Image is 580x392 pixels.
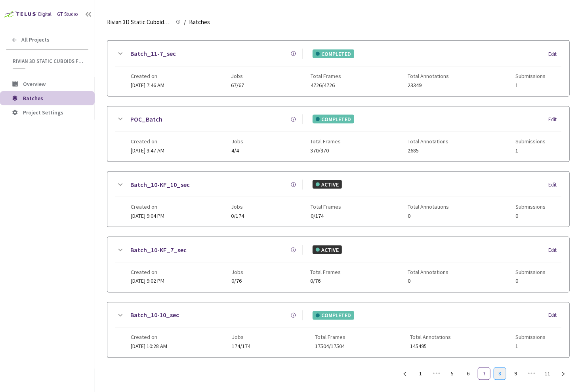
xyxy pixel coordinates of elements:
[561,372,566,377] span: right
[231,278,243,284] span: 0/76
[107,17,171,27] span: Rivian 3D Static Cuboids fixed[2024-25]
[408,204,449,210] span: Total Annotations
[57,10,78,18] div: GT Studio
[548,181,561,189] div: Edit
[408,138,449,145] span: Total Annotations
[313,49,354,58] div: COMPLETED
[131,212,164,219] span: [DATE] 9:04 PM
[446,368,458,380] a: 5
[313,115,354,124] div: COMPLETED
[231,213,244,219] span: 0/174
[231,73,244,79] span: Jobs
[23,109,63,116] span: Project Settings
[399,367,411,380] li: Previous Page
[430,367,443,380] li: Previous 5 Pages
[130,310,179,320] a: Batch_10-10_sec
[313,180,342,189] div: ACTIVE
[231,138,243,145] span: Jobs
[130,180,190,190] a: Batch_10-KF_10_sec
[516,344,546,350] span: 1
[478,368,490,380] a: 7
[131,147,164,154] span: [DATE] 3:47 AM
[403,372,407,377] span: left
[548,312,561,320] div: Edit
[131,204,164,210] span: Created on
[130,245,187,255] a: Batch_10-KF_7_sec
[189,17,210,27] span: Batches
[232,344,250,350] span: 174/174
[408,82,449,88] span: 23349
[430,367,443,380] span: •••
[542,368,553,380] a: 11
[313,245,342,254] div: ACTIVE
[541,367,554,380] li: 11
[131,343,167,350] span: [DATE] 10:28 AM
[414,367,427,380] li: 1
[509,367,522,380] li: 9
[231,148,243,154] span: 4/4
[516,213,546,219] span: 0
[516,269,546,275] span: Submissions
[557,367,570,380] li: Next Page
[548,246,561,254] div: Edit
[446,367,459,380] li: 5
[310,269,341,275] span: Total Frames
[231,204,244,210] span: Jobs
[131,278,164,285] span: [DATE] 9:02 PM
[525,367,538,380] span: •••
[410,334,451,341] span: Total Annotations
[107,107,569,162] div: POC_BatchCOMPLETEDEditCreated on[DATE] 3:47 AMJobs4/4Total Frames370/370Total Annotations2685Subm...
[310,138,341,145] span: Total Frames
[516,334,546,341] span: Submissions
[130,49,176,59] a: Batch_11-7_sec
[23,95,43,102] span: Batches
[557,367,570,380] button: right
[231,82,244,88] span: 67/67
[107,237,569,292] div: Batch_10-KF_7_secACTIVEEditCreated on[DATE] 9:02 PMJobs0/76Total Frames0/76Total Annotations0Subm...
[548,50,561,58] div: Edit
[131,138,164,145] span: Created on
[21,36,50,43] span: All Projects
[131,82,164,89] span: [DATE] 7:46 AM
[131,269,164,275] span: Created on
[478,367,490,380] li: 7
[494,367,506,380] li: 8
[494,368,506,380] a: 8
[525,367,538,380] li: Next 5 Pages
[516,73,546,79] span: Submissions
[107,41,569,96] div: Batch_11-7_secCOMPLETEDEditCreated on[DATE] 7:46 AMJobs67/67Total Frames4726/4726Total Annotation...
[516,278,546,284] span: 0
[462,367,475,380] li: 6
[516,204,546,210] span: Submissions
[510,368,522,380] a: 9
[408,213,449,219] span: 0
[315,344,345,350] span: 17504/17504
[548,116,561,124] div: Edit
[130,114,162,124] a: POC_Batch
[131,73,164,79] span: Created on
[311,73,341,79] span: Total Frames
[408,73,449,79] span: Total Annotations
[311,204,341,210] span: Total Frames
[408,269,449,275] span: Total Annotations
[311,213,341,219] span: 0/174
[408,278,449,284] span: 0
[313,311,354,320] div: COMPLETED
[399,367,411,380] button: left
[107,172,569,227] div: Batch_10-KF_10_secACTIVEEditCreated on[DATE] 9:04 PMJobs0/174Total Frames0/174Total Annotations0S...
[415,368,427,380] a: 1
[131,334,167,341] span: Created on
[231,269,243,275] span: Jobs
[23,80,46,88] span: Overview
[310,278,341,284] span: 0/76
[310,148,341,154] span: 370/370
[232,334,250,341] span: Jobs
[311,82,341,88] span: 4726/4726
[184,17,186,27] li: /
[516,82,546,88] span: 1
[315,334,345,341] span: Total Frames
[107,303,569,358] div: Batch_10-10_secCOMPLETEDEditCreated on[DATE] 10:28 AMJobs174/174Total Frames17504/17504Total Anno...
[410,344,451,350] span: 145495
[462,368,474,380] a: 6
[516,148,546,154] span: 1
